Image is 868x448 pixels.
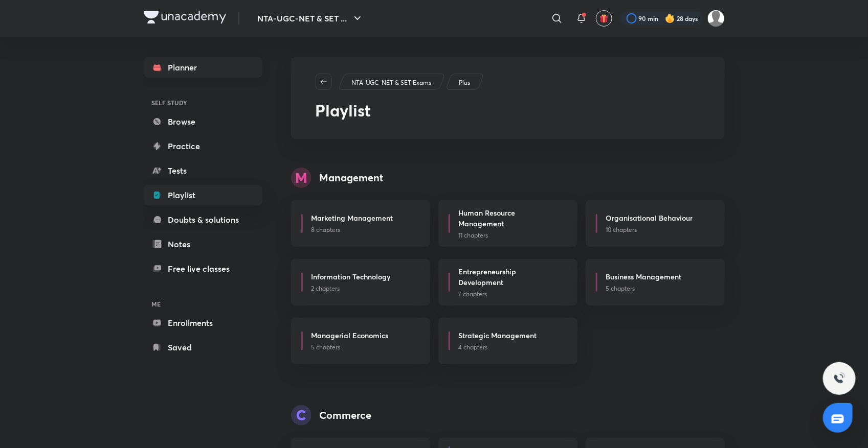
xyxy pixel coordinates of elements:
[349,78,433,87] a: NTA-UGC-NET & SET Exams
[144,234,262,254] a: Notes
[586,259,725,305] a: Business Management5 chapters
[320,408,372,423] h4: Commerce
[144,136,262,156] a: Practice
[252,8,370,29] button: NTA-UGC-NET & SET ...
[311,271,390,282] h6: Information Technology
[320,170,384,185] h4: Management
[144,57,262,78] a: Planner
[458,343,565,352] p: 4 chapters
[144,111,262,132] a: Browse
[438,318,577,364] a: Strategic Management4 chapters
[291,168,311,188] img: syllabus
[606,284,712,293] p: 5 chapters
[144,11,226,23] img: Company Logo
[599,14,609,23] img: avatar
[458,330,537,341] h6: Strategic Management
[144,258,262,279] a: Free live classes
[311,284,417,293] p: 2 chapters
[144,160,262,181] a: Tests
[665,13,675,23] img: streak
[459,78,470,87] p: Plus
[606,271,681,282] h6: Business Management
[144,209,262,230] a: Doubts & solutions
[316,98,700,123] h2: Playlist
[144,337,262,358] a: Saved
[291,200,430,247] a: Marketing Management8 chapters
[311,343,417,352] p: 5 chapters
[596,10,612,27] button: avatar
[606,213,693,223] h6: Organisational Behaviour
[458,207,561,229] h6: Human Resource Management
[311,330,388,341] h6: Managerial Economics
[457,78,472,87] a: Plus
[291,259,430,305] a: Information Technology2 chapters
[438,200,577,247] a: Human Resource Management11 chapters
[144,313,262,333] a: Enrollments
[606,225,712,234] p: 10 chapters
[586,200,725,247] a: Organisational Behaviour10 chapters
[458,231,565,240] p: 11 chapters
[144,295,262,313] h6: ME
[144,185,262,205] a: Playlist
[311,213,393,223] h6: Marketing Management
[438,259,577,305] a: Entrepreneurship Development7 chapters
[458,290,565,299] p: 7 chapters
[291,405,311,426] img: syllabus
[144,94,262,111] h6: SELF STUDY
[144,11,226,26] a: Company Logo
[351,78,431,87] p: NTA-UGC-NET & SET Exams
[707,10,725,27] img: Sakshi Nath
[833,372,845,385] img: ttu
[291,318,430,364] a: Managerial Economics5 chapters
[311,225,417,234] p: 8 chapters
[458,266,561,288] h6: Entrepreneurship Development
